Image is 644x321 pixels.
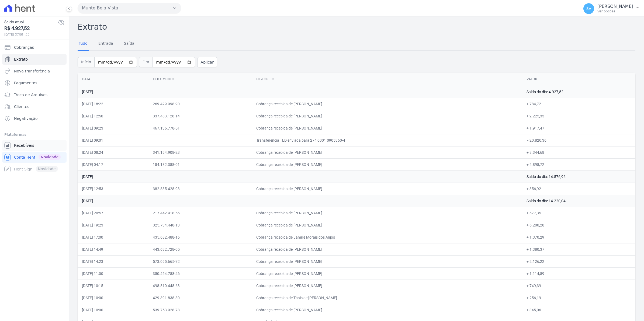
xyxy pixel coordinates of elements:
[148,146,252,158] td: 341.194.908-23
[148,255,252,267] td: 573.095.665-72
[252,158,522,170] td: Cobrança recebida de [PERSON_NAME]
[78,37,89,51] a: Tudo
[522,122,635,134] td: + 1.917,47
[252,134,522,146] td: Transferência TED enviada para 274 0001 0905360-4
[2,54,67,65] a: Extrato
[97,37,114,51] a: Entrada
[14,80,37,86] span: Pagamentos
[252,243,522,255] td: Cobrança recebida de [PERSON_NAME]
[252,207,522,219] td: Cobrança recebida de [PERSON_NAME]
[78,255,148,267] td: [DATE] 14:23
[4,131,64,138] div: Plataformas
[252,183,522,195] td: Cobrança recebida de [PERSON_NAME]
[2,101,67,112] a: Clientes
[148,267,252,280] td: 350.464.788-46
[4,19,58,25] span: Saldo atual
[252,292,522,304] td: Cobrança recebida de Thais de [PERSON_NAME]
[148,98,252,110] td: 269.429.998-90
[522,304,635,316] td: + 345,06
[148,73,252,86] th: Documento
[148,292,252,304] td: 429.391.838-80
[522,219,635,231] td: + 6.200,28
[522,195,635,207] td: Saldo do dia: 14.220,04
[78,3,181,13] button: Munte Bela Vista
[252,146,522,158] td: Cobrança recebida de [PERSON_NAME]
[78,170,522,183] td: [DATE]
[4,32,58,37] span: [DATE] 07:56
[78,219,148,231] td: [DATE] 19:23
[39,154,61,160] span: Novidade
[522,231,635,243] td: + 1.370,29
[522,255,635,267] td: + 2.126,22
[4,25,58,32] span: R$ 4.927,52
[252,219,522,231] td: Cobrança recebida de [PERSON_NAME]
[522,183,635,195] td: + 356,92
[78,98,148,110] td: [DATE] 18:22
[252,98,522,110] td: Cobrança recebida de [PERSON_NAME]
[2,89,67,100] a: Troca de Arquivos
[522,110,635,122] td: + 2.225,33
[4,42,64,175] nav: Sidebar
[148,243,252,255] td: 443.632.728-05
[78,86,522,98] td: [DATE]
[2,42,67,53] a: Cobranças
[78,207,148,219] td: [DATE] 20:57
[522,292,635,304] td: + 256,19
[597,4,633,9] p: [PERSON_NAME]
[586,7,591,11] span: SV
[78,292,148,304] td: [DATE] 10:00
[522,207,635,219] td: + 677,35
[2,66,67,76] a: Nova transferência
[148,280,252,292] td: 498.810.448-63
[2,78,67,88] a: Pagamentos
[252,304,522,316] td: Cobrança recebida de [PERSON_NAME]
[78,280,148,292] td: [DATE] 10:15
[522,158,635,170] td: + 2.898,72
[148,231,252,243] td: 435.682.488-16
[522,86,635,98] td: Saldo do dia: 4.927,52
[252,280,522,292] td: Cobrança recebida de [PERSON_NAME]
[252,110,522,122] td: Cobrança recebida de [PERSON_NAME]
[522,134,635,146] td: − 20.820,36
[78,134,148,146] td: [DATE] 09:01
[2,152,67,163] a: Conta Hent Novidade
[78,122,148,134] td: [DATE] 09:23
[123,37,136,51] a: Saída
[522,243,635,255] td: + 1.380,37
[252,231,522,243] td: Cobrança recebida de Jamille Morais dos Anjos
[139,57,153,67] span: Fim
[597,9,633,13] p: Ver opções
[148,183,252,195] td: 382.835.428-93
[148,122,252,134] td: 467.136.778-51
[78,146,148,158] td: [DATE] 08:24
[252,255,522,267] td: Cobrança recebida de [PERSON_NAME]
[14,116,38,121] span: Negativação
[78,21,635,33] h2: Extrato
[14,45,34,50] span: Cobranças
[197,57,217,67] button: Aplicar
[78,158,148,170] td: [DATE] 04:17
[14,57,28,62] span: Extrato
[148,304,252,316] td: 539.753.928-78
[78,183,148,195] td: [DATE] 12:53
[252,73,522,86] th: Histórico
[78,267,148,280] td: [DATE] 11:00
[78,231,148,243] td: [DATE] 17:00
[14,92,47,97] span: Troca de Arquivos
[78,195,522,207] td: [DATE]
[148,158,252,170] td: 184.182.388-01
[522,146,635,158] td: + 3.344,68
[78,304,148,316] td: [DATE] 10:00
[252,267,522,280] td: Cobrança recebida de [PERSON_NAME]
[522,73,635,86] th: Valor
[14,68,50,74] span: Nova transferência
[14,155,35,160] span: Conta Hent
[78,243,148,255] td: [DATE] 14:49
[14,104,29,109] span: Clientes
[579,1,644,16] button: SV [PERSON_NAME] Ver opções
[522,280,635,292] td: + 749,39
[252,122,522,134] td: Cobrança recebida de [PERSON_NAME]
[14,143,34,148] span: Recebíveis
[522,98,635,110] td: + 784,72
[78,57,94,67] span: Início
